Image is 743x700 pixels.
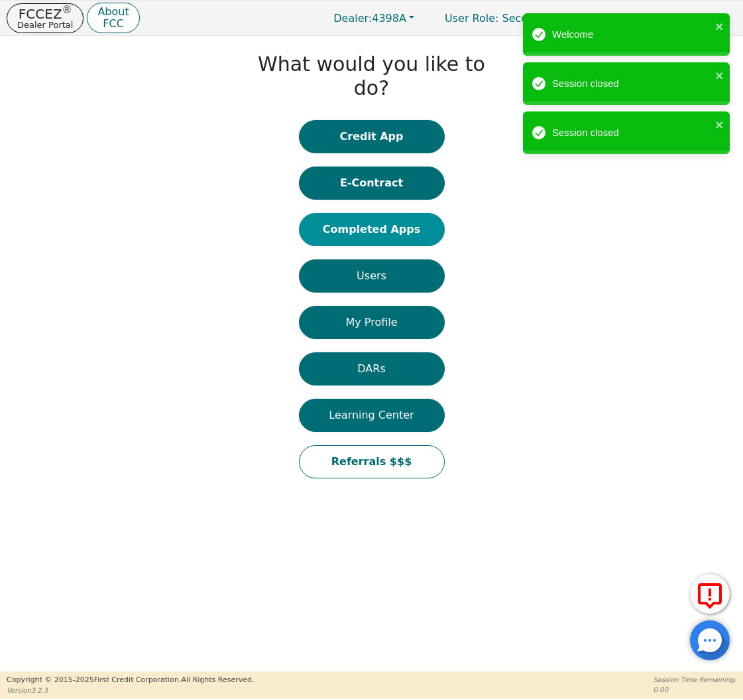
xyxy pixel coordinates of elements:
[62,4,72,16] sup: ®
[552,27,711,42] div: Welcome
[575,8,736,29] button: 4398A:[PERSON_NAME]
[7,685,254,695] p: Version 3.2.3
[181,675,254,684] span: All Rights Reserved.
[715,19,724,34] button: close
[7,675,254,686] p: Copyright © 2015- 2025 First Credit Corporation.
[333,12,406,25] span: 4398A
[552,125,711,141] div: Session closed
[299,306,445,339] button: My Profile
[87,3,139,34] button: AboutFCC
[715,117,724,132] button: close
[654,685,736,695] p: 0:00
[431,5,571,31] p: Secondary
[715,68,724,83] button: close
[431,5,571,31] a: User Role: Secondary
[97,7,129,17] p: About
[552,76,711,92] div: Session closed
[253,52,490,100] h1: What would you like to do?
[654,675,736,685] p: Session Time Remaining:
[97,19,129,29] p: FCC
[299,167,445,200] button: E-Contract
[299,213,445,246] button: Completed Apps
[299,399,445,432] button: Learning Center
[690,574,730,614] button: Report Error to FCC
[333,12,372,25] span: Dealer:
[17,21,73,29] p: Dealer Portal
[7,3,84,33] button: FCCEZ®Dealer Portal
[299,259,445,293] button: Users
[445,12,498,25] span: User Role :
[299,445,445,478] button: Referrals $$$
[17,7,73,21] p: FCCEZ
[319,8,428,29] button: Dealer:4398A
[299,120,445,153] button: Credit App
[299,352,445,385] button: DARs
